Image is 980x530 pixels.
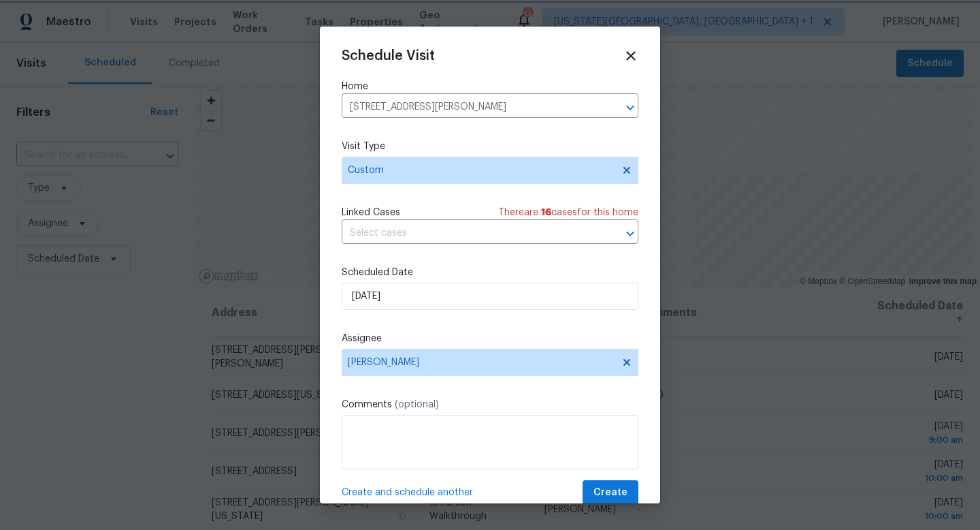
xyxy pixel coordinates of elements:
button: Open [621,98,640,117]
label: Visit Type [342,140,638,153]
input: M/D/YYYY [342,283,638,310]
span: [PERSON_NAME] [348,357,615,368]
input: Enter in an address [342,97,600,118]
span: 16 [541,208,551,217]
span: There are case s for this home [498,206,638,219]
input: Select cases [342,223,600,244]
span: Close [623,48,638,63]
label: Assignee [342,332,638,345]
button: Open [621,224,640,243]
label: Comments [342,398,638,411]
label: Scheduled Date [342,266,638,279]
span: (optional) [395,400,439,409]
span: Create [593,484,627,501]
span: Custom [348,163,612,177]
span: Schedule Visit [342,49,435,63]
span: Create and schedule another [342,486,473,499]
span: Linked Cases [342,206,400,219]
label: Home [342,80,638,93]
button: Create [583,480,638,505]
